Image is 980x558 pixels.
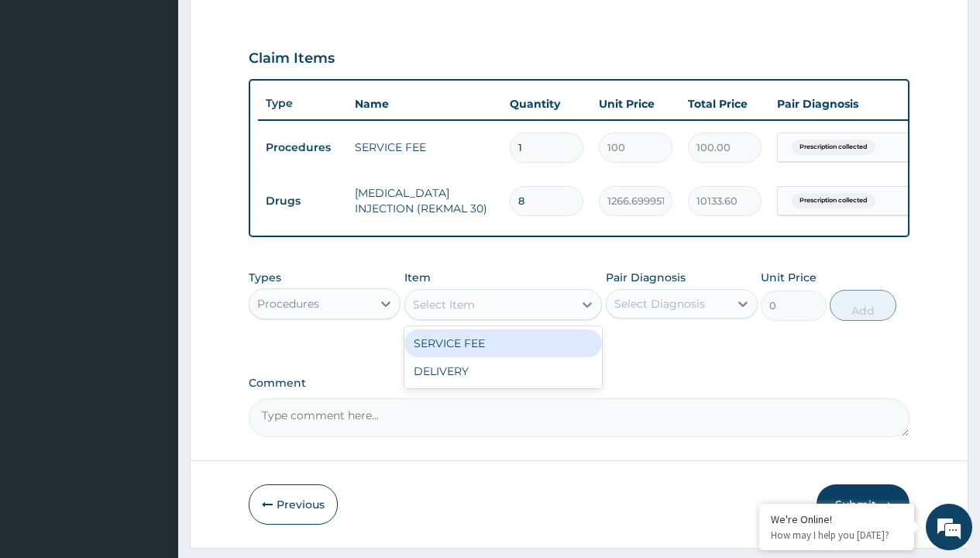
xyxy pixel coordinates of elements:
[81,87,260,107] div: Chat with us now
[792,139,875,155] span: Prescription collected
[254,8,291,45] div: Minimize live chat window
[792,193,875,208] span: Prescription collected
[614,296,705,312] div: Select Diagnosis
[769,88,940,119] th: Pair Diagnosis
[249,484,338,525] button: Previous
[249,377,910,390] label: Comment
[404,270,431,285] label: Item
[8,384,295,438] textarea: Type your message and hit 'Enter'
[249,50,335,67] h3: Claim Items
[257,296,319,312] div: Procedures
[502,88,591,119] th: Quantity
[347,177,502,224] td: [MEDICAL_DATA] INJECTION (REKMAL 30)
[817,484,910,525] button: Submit
[258,187,347,215] td: Drugs
[606,270,686,285] label: Pair Diagnosis
[761,270,817,285] label: Unit Price
[29,77,63,116] img: d_794563401_company_1708531726252_794563401
[830,290,896,321] button: Add
[249,271,281,284] label: Types
[771,529,903,542] p: How may I help you today?
[347,132,502,163] td: SERVICE FEE
[413,297,475,312] div: Select Item
[404,329,603,357] div: SERVICE FEE
[258,89,347,118] th: Type
[258,133,347,162] td: Procedures
[90,175,214,332] span: We're online!
[680,88,769,119] th: Total Price
[591,88,680,119] th: Unit Price
[771,512,903,526] div: We're Online!
[404,357,603,385] div: DELIVERY
[347,88,502,119] th: Name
